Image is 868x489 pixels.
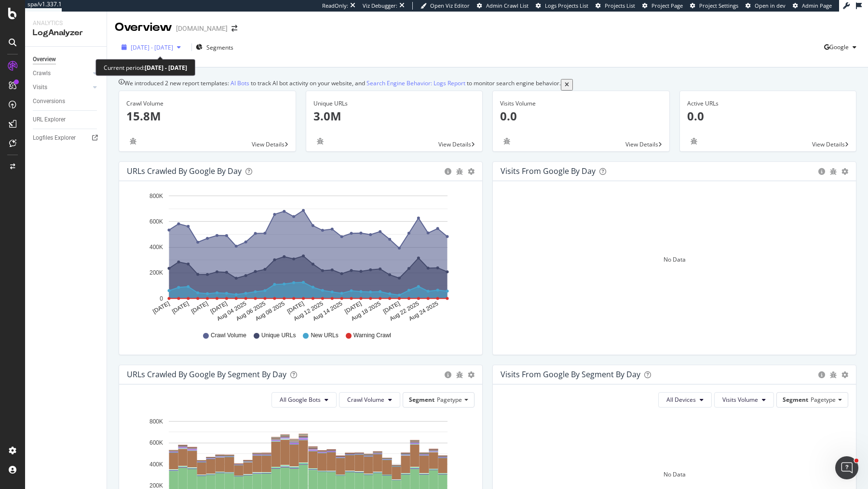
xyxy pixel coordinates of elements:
a: Logs Projects List [536,2,588,10]
text: Aug 18 2025 [350,300,382,322]
span: Open in dev [755,2,786,9]
div: bug [126,138,140,145]
p: 0.0 [687,108,849,124]
span: Unique URLs [261,331,296,340]
a: Logfiles Explorer [33,133,100,143]
div: Visits from Google By Segment By Day [501,370,640,379]
span: All Devices [666,396,696,404]
span: Logs Projects List [545,2,588,9]
span: Project Page [651,2,683,9]
a: Overview [33,54,100,65]
a: Visits [33,82,90,93]
div: arrow-right-arrow-left [231,25,237,32]
text: Aug 12 2025 [293,300,325,322]
div: ReadOnly: [322,2,348,10]
a: Open in dev [746,2,786,10]
div: LogAnalyzer [33,27,99,39]
div: Crawls [33,68,51,79]
div: gear [468,168,475,175]
a: AI Bots [231,79,249,87]
div: bug [456,371,463,378]
p: 0.0 [500,108,662,124]
p: 3.0M [313,108,475,124]
svg: A chart. [127,189,475,323]
a: Project Page [642,2,683,10]
span: Pagetype [811,396,836,404]
div: Analytics [33,19,99,27]
div: No Data [664,255,686,264]
span: Admin Page [802,2,832,9]
a: Conversions [33,96,100,106]
span: View Details [438,140,471,148]
div: URLs Crawled by Google by day [127,166,242,176]
span: Visits Volume [722,396,758,404]
div: gear [841,371,848,378]
a: Projects List [596,2,635,10]
text: 0 [160,295,163,302]
span: Admin Crawl List [486,2,529,9]
span: Project Settings [699,2,738,9]
div: URL Explorer [33,115,66,125]
div: circle-info [445,168,451,175]
div: Visits [33,82,47,93]
text: Aug 22 2025 [388,300,420,322]
div: bug [830,371,837,378]
span: Crawl Volume [211,331,246,340]
text: 400K [149,461,163,467]
div: Overview [115,19,172,36]
iframe: Intercom live chat [835,456,858,479]
text: Aug 08 2025 [254,300,286,322]
div: bug [456,168,463,175]
div: bug [313,138,327,145]
text: 400K [149,244,163,251]
text: 600K [149,439,163,446]
span: Crawl Volume [347,396,384,404]
text: 200K [149,269,163,276]
span: View Details [812,140,845,148]
div: Viz Debugger: [363,2,397,10]
text: [DATE] [343,300,363,315]
button: All Devices [658,392,712,408]
text: Aug 24 2025 [407,300,439,322]
a: Crawls [33,68,90,79]
span: Open Viz Editor [430,2,470,9]
div: circle-info [818,168,825,175]
div: info banner [119,79,856,90]
a: Admin Page [793,2,832,10]
span: Segment [783,396,808,404]
div: Conversions [33,96,65,106]
text: [DATE] [382,300,401,315]
span: View Details [252,140,285,148]
div: No Data [664,470,686,478]
span: All Google Bots [280,396,321,404]
span: [DATE] - [DATE] [131,43,173,52]
div: gear [468,371,475,378]
div: bug [687,138,701,145]
text: Aug 04 2025 [216,300,247,322]
div: Visits Volume [500,99,662,108]
div: URLs Crawled by Google By Segment By Day [127,370,286,379]
text: Aug 06 2025 [235,300,267,322]
text: [DATE] [151,300,171,315]
span: Google [829,43,849,51]
span: View Details [625,140,658,148]
b: [DATE] - [DATE] [145,64,187,72]
span: New URLs [311,331,338,340]
div: Overview [33,54,56,65]
div: Crawl Volume [126,99,288,108]
div: gear [841,168,848,175]
text: 200K [149,482,163,489]
div: Unique URLs [313,99,475,108]
button: Crawl Volume [339,392,400,408]
text: [DATE] [190,300,209,315]
span: Segment [409,396,434,404]
span: Pagetype [437,396,462,404]
div: circle-info [818,371,825,378]
text: 800K [149,418,163,424]
div: circle-info [445,371,451,378]
text: 800K [149,192,163,199]
span: Warning Crawl [353,331,391,340]
a: Project Settings [690,2,738,10]
text: [DATE] [171,300,190,315]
